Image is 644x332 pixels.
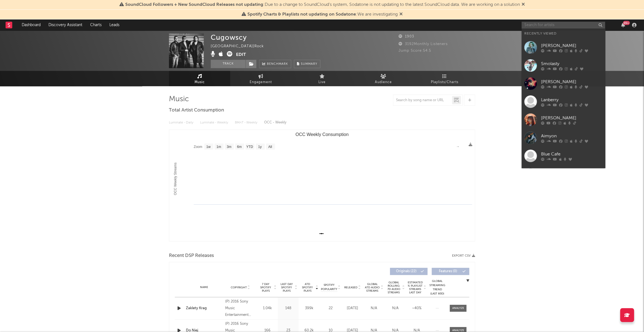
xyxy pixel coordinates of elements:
text: 1w [206,145,211,149]
input: Search for artists [522,22,605,29]
a: Benchmark [259,60,291,68]
span: Audience [375,79,392,86]
a: Charts [86,19,105,31]
a: Discovery Assistant [45,19,86,31]
div: [GEOGRAPHIC_DATA] | Rock [211,43,270,50]
span: SoundCloud Followers + New SoundCloud Releases not updating [125,3,263,7]
span: Summary [301,63,317,66]
a: [PERSON_NAME] [522,111,605,129]
a: Zaklety Krag [186,306,222,311]
text: OCC Weekly Streams [173,162,177,195]
span: 7 Day Spotify Plays [258,283,273,293]
span: Spotify Popularity [321,283,337,291]
text: → [456,145,459,148]
button: 99+ [621,23,625,27]
a: Lanberry [522,93,605,111]
div: ~ 40 % [407,306,426,311]
span: Originals ( 22 ) [394,270,419,273]
svg: OCC Weekly Consumption [169,130,475,241]
span: Released [344,286,357,289]
div: 148 [279,306,297,311]
span: Global Rolling 7D Audio Streams [386,281,401,294]
a: [PERSON_NAME] [522,75,605,93]
button: Edit [236,51,246,58]
text: 6m [237,145,242,149]
div: 22 [321,306,340,311]
button: Summary [294,60,320,68]
span: ATD Spotify Plays [300,283,315,293]
div: 1.04k [258,306,276,311]
div: Aimyon [541,133,602,139]
div: N/A [365,306,383,311]
span: Last Day Spotify Plays [279,283,294,293]
a: Blue Cafe [522,147,605,165]
span: Jump Score: 54.5 [399,49,431,53]
a: Dashboard [18,19,45,31]
span: Copyright [230,286,247,289]
div: [PERSON_NAME] [541,115,602,121]
span: Dismiss [522,3,525,7]
a: [PERSON_NAME] [522,38,605,56]
div: [DATE] [343,306,362,311]
a: Engagement [230,71,291,86]
div: (P) 2016 Sony Music Entertainment Poland Sp. z o. o. na wylacznej licencji [GEOGRAPHIC_DATA] [225,298,255,318]
span: Dismiss [399,12,403,17]
div: Blue Cafe [541,151,602,157]
text: Zoom [194,145,202,149]
text: YTD [246,145,253,149]
text: 1m [217,145,221,149]
div: Cugowscy [211,33,247,41]
span: Music [195,79,205,86]
a: Leads [105,19,123,31]
input: Search by song name or URL [393,98,452,103]
span: Benchmark [267,61,288,68]
div: [PERSON_NAME] [541,42,602,49]
button: Track [211,60,245,68]
span: Engagement [250,79,272,86]
text: All [268,145,272,149]
a: Live [291,71,353,86]
div: 399k [300,306,318,311]
button: Export CSV [452,254,475,257]
a: Music [169,71,230,86]
a: Audience [353,71,414,86]
div: Smolasty [541,60,602,67]
a: [PERSON_NAME] [522,165,605,183]
text: 3m [227,145,232,149]
div: N/A [386,306,405,311]
div: 99 + [623,21,630,25]
div: Lanberry [541,96,602,103]
div: Name [186,285,222,289]
span: Global ATD Audio Streams [365,283,380,293]
a: Aimyon [522,129,605,147]
span: Spotify Charts & Playlists not updating on Sodatone [247,12,356,17]
span: 1903 [399,35,414,38]
span: Features ( 0 ) [435,270,461,273]
span: Total Artist Consumption [169,107,224,114]
div: Recently Viewed [524,30,602,37]
span: Recent DSP Releases [169,252,214,259]
span: : Due to a change to SoundCloud's system, Sodatone is not updating to the latest SoundCloud data.... [125,3,520,7]
button: Features(0) [432,268,469,275]
span: Playlists/Charts [431,79,458,86]
button: Originals(22) [390,268,427,275]
span: : We are investigating [247,12,398,17]
span: 3192 Monthly Listeners [399,42,448,46]
text: 1y [258,145,262,149]
div: [PERSON_NAME] [541,78,602,85]
div: Global Streaming Trend (Last 60D) [429,279,446,296]
a: Playlists/Charts [414,71,475,86]
a: Smolasty [522,56,605,75]
span: Live [318,79,326,86]
span: Estimated % Playlist Streams Last Day [407,281,423,294]
text: OCC Weekly Consumption [296,132,349,137]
